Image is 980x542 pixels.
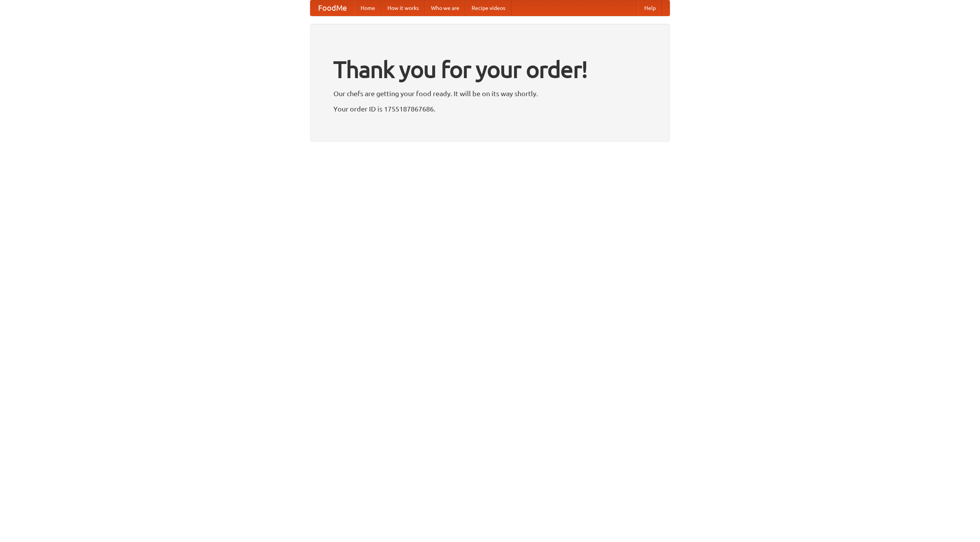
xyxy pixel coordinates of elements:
a: Who we are [425,0,465,16]
p: Our chefs are getting your food ready. It will be on its way shortly. [333,88,647,99]
a: Help [638,0,662,16]
h1: Thank you for your order! [333,51,647,88]
a: FoodMe [310,0,354,16]
a: Recipe videos [465,0,511,16]
a: How it works [381,0,425,16]
p: Your order ID is 1755187867686. [333,103,647,115]
a: Home [354,0,381,16]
